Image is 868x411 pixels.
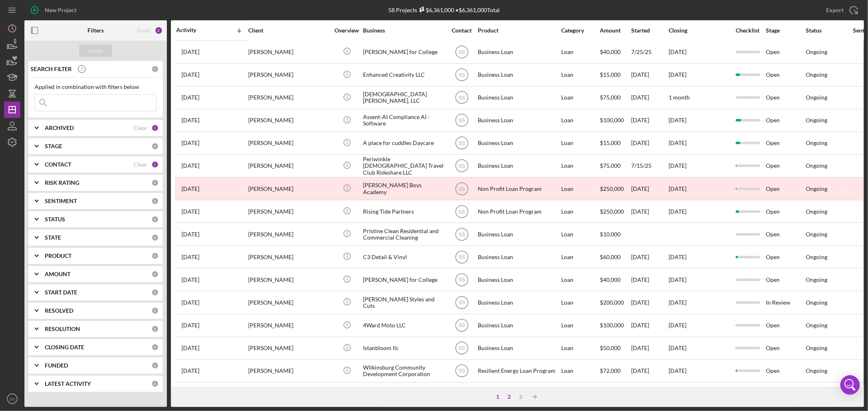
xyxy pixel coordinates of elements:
div: [PERSON_NAME] [248,246,330,268]
b: CONTACT [45,161,71,168]
b: RESOLUTION [45,326,80,332]
text: SS [458,231,465,237]
text: SS [458,277,465,283]
div: Overview [332,27,362,34]
div: Checklist [730,27,765,34]
text: SS [458,254,465,260]
div: Open Intercom Messenger [840,375,860,395]
div: Enhanced Creativity LLC [363,64,444,86]
div: 0 [151,270,159,278]
div: [PERSON_NAME] [248,178,330,199]
div: 0 [151,344,159,351]
b: START DATE [45,289,77,296]
div: [PERSON_NAME] [248,201,330,222]
b: FUNDED [45,362,68,369]
div: Business Loan [478,223,559,245]
time: [DATE] [669,139,687,146]
div: Loan [561,41,599,63]
div: Ongoing [806,208,827,215]
div: Loan [561,360,599,382]
div: 0 [151,362,159,369]
div: [DATE] [631,315,668,336]
div: Open [766,41,805,63]
div: Business Loan [478,155,559,177]
div: [DATE] [631,178,668,199]
time: 2025-06-20 17:04 [181,277,199,283]
div: Open [766,315,805,336]
div: Ongoing [806,117,827,123]
div: [PERSON_NAME] [248,223,330,245]
div: Open [766,87,805,108]
div: [DATE] [631,246,668,268]
span: $200,000 [600,299,624,306]
b: ARCHIVED [45,125,74,131]
div: 0 [151,65,159,73]
div: Ongoing [806,231,827,238]
div: Apply [88,45,103,57]
div: 0 [151,380,159,387]
div: New Project [45,2,77,18]
div: Loan [561,87,599,108]
div: Export [826,2,844,18]
div: [PERSON_NAME] [248,87,330,108]
time: [DATE] [669,208,687,215]
div: Activity [176,27,212,33]
div: Loan [561,337,599,359]
div: Business Loan [478,269,559,290]
div: Ongoing [806,71,827,78]
div: Reset [137,27,151,34]
div: [PERSON_NAME] [248,360,330,382]
text: SS [458,346,465,351]
time: 2025-06-03 14:20 [181,368,199,374]
div: 58 Projects • $6,361,000 Total [389,6,500,13]
span: $40,000 [600,48,621,55]
div: [PERSON_NAME] [248,155,330,177]
time: [DATE] [669,48,687,55]
span: $40,000 [600,276,621,283]
div: $6,361,000 [418,6,455,13]
b: RESOLVED [45,307,73,314]
div: Ongoing [806,368,827,374]
div: 0 [151,216,159,223]
time: [DATE] [669,299,687,306]
div: [PERSON_NAME] Styles and Cuts [363,292,444,313]
text: SS [458,186,465,192]
span: $75,000 [600,94,621,101]
div: Business Loan [478,110,559,131]
div: Periwinkle [DEMOGRAPHIC_DATA] Travel Club Rideshare LLC [363,155,444,177]
div: Ongoing [806,254,827,260]
div: 2 [155,26,163,35]
div: Loan [561,178,599,199]
text: SS [458,72,465,78]
div: Loan [561,269,599,290]
div: Ongoing [806,94,827,101]
div: Product [478,27,559,34]
div: Loan [561,155,599,177]
b: LATEST ACTIVITY [45,381,91,387]
div: [DATE] [631,337,668,359]
text: SS [458,300,465,306]
text: SS [458,141,465,146]
div: Open [766,110,805,131]
time: [DATE] [669,367,687,374]
text: SS [458,118,465,123]
div: Open [766,246,805,268]
div: A place for cuddles Daycare [363,132,444,154]
div: Open [766,360,805,382]
div: Business Loan [478,41,559,63]
span: $10,000 [600,231,621,238]
div: [DATE] [631,110,668,131]
div: Open [766,132,805,154]
div: Loan [561,110,599,131]
div: Started [631,27,668,34]
div: Open [766,201,805,222]
div: Business Loan [478,315,559,336]
text: SS [458,323,465,329]
div: In Review [766,292,805,313]
b: PRODUCT [45,253,72,259]
text: SS [458,50,465,55]
text: SS [458,368,465,374]
div: 3 [515,394,527,400]
div: [PERSON_NAME] Boys Academy [363,178,444,199]
div: Ongoing [806,186,827,192]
